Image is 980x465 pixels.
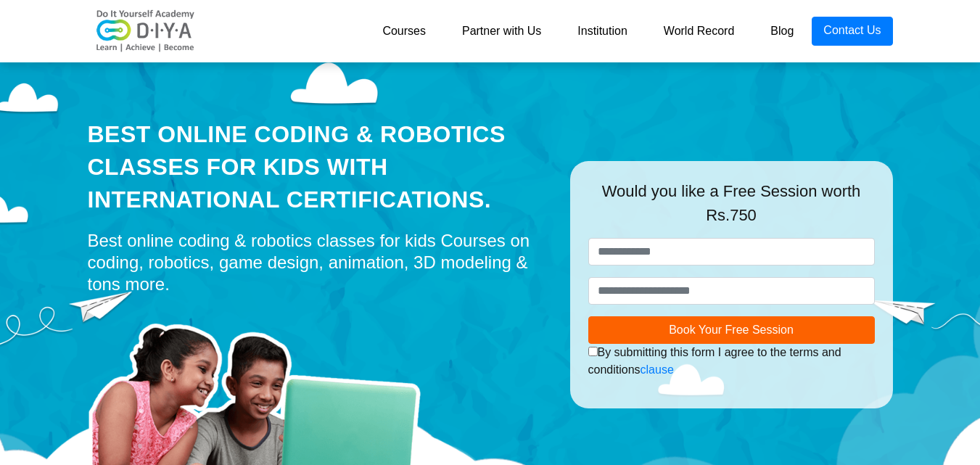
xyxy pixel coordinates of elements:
div: Best Online Coding & Robotics Classes for kids with International Certifications. [88,118,548,215]
a: Blog [752,17,812,46]
span: Book Your Free Session [669,324,794,336]
button: Book Your Free Session [588,316,875,344]
div: Best online coding & robotics classes for kids Courses on coding, robotics, game design, animatio... [88,230,548,295]
a: Institution [559,17,645,46]
div: Would you like a Free Session worth Rs.750 [588,179,875,238]
img: logo-v2.png [88,9,204,53]
a: Partner with Us [444,17,559,46]
div: By submitting this form I agree to the terms and conditions [588,344,875,379]
a: Courses [364,17,444,46]
a: World Record [646,17,753,46]
a: clause [641,363,674,376]
a: Contact Us [812,17,892,46]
